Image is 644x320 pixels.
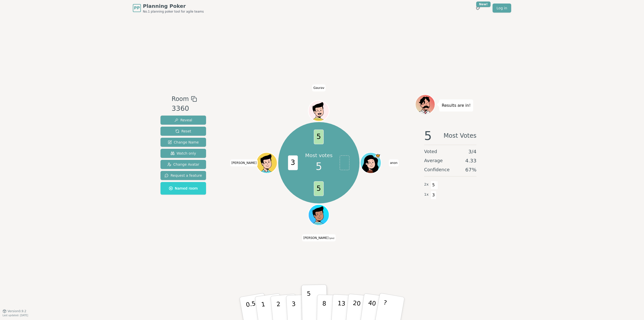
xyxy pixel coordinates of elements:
p: Results are in! [442,102,471,109]
span: Planning Poker [143,3,204,10]
span: Most Votes [444,130,476,142]
a: PPPlanning PokerNo.1 planning poker tool for agile teams [133,3,204,14]
div: 3360 [172,103,197,114]
button: Change Avatar [160,160,206,169]
span: 5 [314,130,324,145]
span: Last updated: [DATE] [3,314,28,317]
span: 5 [431,181,436,189]
span: Click to change your name [312,84,326,91]
span: Click to change your name [230,159,258,166]
span: No.1 planning poker tool for agile teams [143,10,204,14]
button: Named room [160,182,206,195]
button: Version0.9.2 [3,309,26,313]
p: 5 [307,290,311,317]
span: Confidence [424,166,450,173]
span: 5 [314,181,324,196]
span: Room [172,94,189,103]
span: 3 / 4 [468,148,476,155]
span: Change Avatar [167,162,199,167]
span: (you) [329,237,335,239]
button: Click to change your avatar [309,205,329,225]
button: Watch only [160,149,206,158]
span: 67 % [465,166,476,173]
span: Request a feature [165,173,202,178]
button: Reset [160,127,206,136]
span: Voted [424,148,437,155]
button: New! [473,4,482,13]
span: Watch only [171,151,196,156]
p: Most votes [305,152,333,159]
button: Change Name [160,138,206,147]
span: Change Name [168,140,199,145]
span: Version 0.9.2 [8,309,26,313]
span: 4.33 [465,157,476,164]
span: 5 [316,159,322,174]
span: 1 x [424,192,429,197]
button: Reveal [160,116,206,125]
span: 2 x [424,182,429,187]
span: Click to change your name [389,159,399,166]
span: Named room [169,186,198,191]
span: 3 [288,155,298,170]
button: Request a feature [160,171,206,180]
span: 3 [431,191,436,199]
span: PP [134,5,140,11]
span: Click to change your name [302,234,336,241]
a: Log in [493,4,511,13]
span: Average [424,157,443,164]
span: Reset [175,129,191,134]
span: Reveal [174,118,192,123]
span: 5 [424,130,432,142]
span: anon is the host [375,153,381,158]
div: New! [476,2,491,7]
